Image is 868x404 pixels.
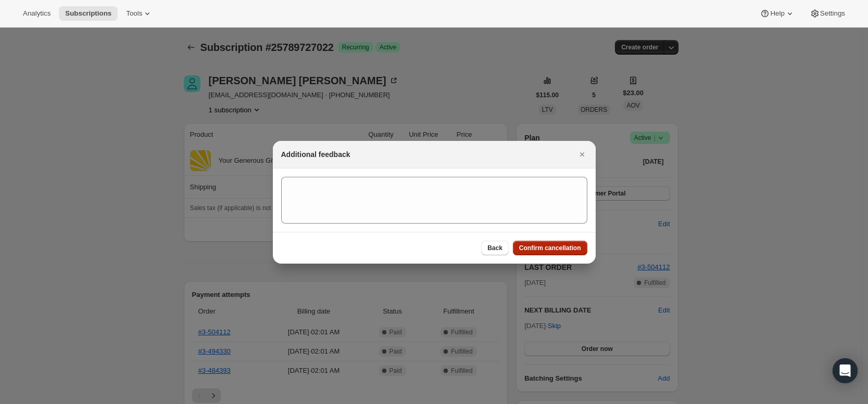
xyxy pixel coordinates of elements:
[59,6,118,21] button: Subscriptions
[833,358,858,383] div: Open Intercom Messenger
[481,241,509,255] button: Back
[575,147,589,162] button: Close
[65,9,111,18] span: Subscriptions
[803,6,851,21] button: Settings
[487,244,502,252] span: Back
[120,6,159,21] button: Tools
[126,9,142,18] span: Tools
[513,241,587,255] button: Confirm cancellation
[770,9,784,18] span: Help
[519,244,581,252] span: Confirm cancellation
[23,9,51,18] span: Analytics
[753,6,801,21] button: Help
[820,9,845,18] span: Settings
[17,6,57,21] button: Analytics
[281,149,350,160] h2: Additional feedback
